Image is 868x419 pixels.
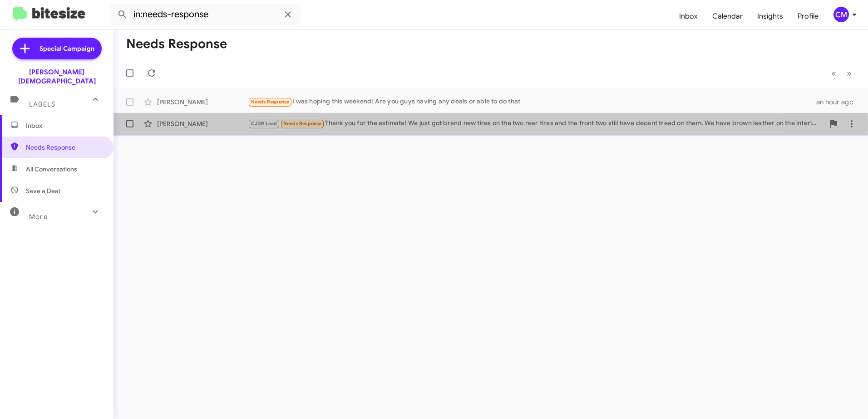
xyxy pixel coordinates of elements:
[672,3,705,29] a: Inbox
[26,121,103,130] span: Inbox
[831,68,836,79] span: «
[12,38,102,59] a: Special Campaign
[251,121,277,127] span: CJDR Lead
[26,165,77,174] span: All Conversations
[750,3,790,29] a: Insights
[26,143,103,152] span: Needs Response
[248,118,824,129] div: Thank you for the estimate! We just got brand new tires on the two rear tires and the front two s...
[833,7,849,22] div: CM
[826,64,842,83] button: Previous
[826,64,857,83] nav: Page navigation example
[126,37,227,51] h1: Needs Response
[841,64,857,83] button: Next
[790,3,826,29] a: Profile
[251,99,290,105] span: Needs Response
[157,97,248,107] div: [PERSON_NAME]
[110,4,301,25] input: Search
[847,68,852,79] span: »
[29,213,48,221] span: More
[29,100,55,108] span: Labels
[248,97,816,107] div: I was hoping this weekend! Are you guys having any deals or able to do that
[157,119,248,128] div: [PERSON_NAME]
[816,97,861,107] div: an hour ago
[39,44,94,53] span: Special Campaign
[26,186,60,195] span: Save a Deal
[283,121,322,127] span: Needs Response
[826,7,858,22] button: CM
[705,3,750,29] a: Calendar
